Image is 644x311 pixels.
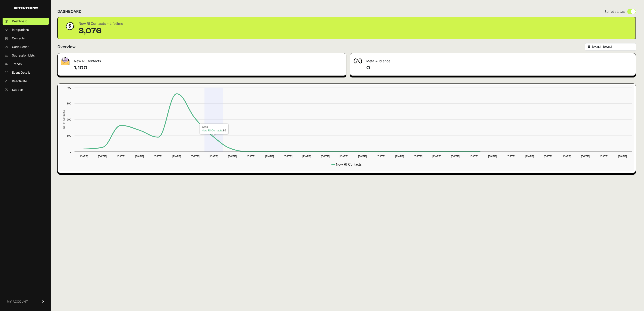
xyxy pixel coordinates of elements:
span: Contacts [12,36,25,40]
text: [DATE] [321,155,329,158]
a: Event Details [3,69,49,76]
text: [DATE] [395,155,404,158]
div: New R! Contacts [58,53,346,66]
a: Support [3,86,49,93]
h4: 1,100 [74,64,343,71]
a: MY ACCOUNT [3,295,49,308]
text: [DATE] [210,155,218,158]
text: [DATE] [600,155,608,158]
text: [DATE] [470,155,478,158]
text: 400 [67,86,71,89]
text: [DATE] [340,155,348,158]
div: Meta Audience [350,53,636,66]
text: [DATE] [581,155,590,158]
text: [DATE] [284,155,292,158]
text: [DATE] [358,155,367,158]
div: New R! Contacts - Lifetime [79,21,123,27]
a: Supression Lists [3,52,49,59]
span: MY ACCOUNT [7,299,28,304]
h2: Overview [57,44,76,50]
text: 300 [67,102,71,105]
a: Code Script [3,43,49,50]
text: [DATE] [154,155,162,158]
span: Script status [604,9,625,14]
text: 200 [67,118,71,121]
text: [DATE] [414,155,422,158]
span: Code Script [12,45,29,49]
span: Reactivate [12,79,27,83]
text: [DATE] [618,155,627,158]
span: Support [12,88,23,92]
text: [DATE] [79,155,88,158]
span: Trends [12,62,22,66]
text: [DATE] [117,155,125,158]
text: 100 [67,134,71,137]
text: [DATE] [451,155,460,158]
a: Trends [3,61,49,67]
span: Dashboard [12,19,27,23]
text: [DATE] [432,155,441,158]
text: [DATE] [228,155,237,158]
a: Dashboard [3,18,49,25]
a: Integrations [3,26,49,33]
a: Contacts [3,35,49,42]
text: [DATE] [488,155,497,158]
text: [DATE] [247,155,255,158]
text: 0 [70,150,71,153]
text: [DATE] [562,155,571,158]
h4: 0 [366,64,632,71]
span: Integrations [12,28,29,32]
img: Retention.com [14,7,38,9]
text: [DATE] [98,155,107,158]
img: fa-meta-2f981b61bb99beabf952f7030308934f19ce035c18b003e963880cc3fabeebb7.png [353,58,362,64]
text: [DATE] [302,155,311,158]
span: Event Details [12,70,30,75]
text: [DATE] [191,155,200,158]
img: fa-envelope-19ae18322b30453b285274b1b8af3d052b27d846a4fbe8435d1a52b978f639a2.png [61,57,70,65]
text: No. of Contacts [62,110,65,129]
text: [DATE] [507,155,515,158]
img: dollar-coin-05c43ed7efb7bc0c12610022525b4bbbb207c7efeef5aecc26f025e68dcafac9.png [64,21,75,31]
a: Reactivate [3,78,49,85]
text: [DATE] [172,155,181,158]
div: 3,076 [79,27,123,35]
text: [DATE] [377,155,385,158]
span: Supression Lists [12,53,35,58]
h2: DASHBOARD [57,9,82,15]
text: [DATE] [265,155,274,158]
text: [DATE] [544,155,552,158]
text: [DATE] [135,155,144,158]
text: New R! Contacts [336,163,362,166]
text: [DATE] [525,155,534,158]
